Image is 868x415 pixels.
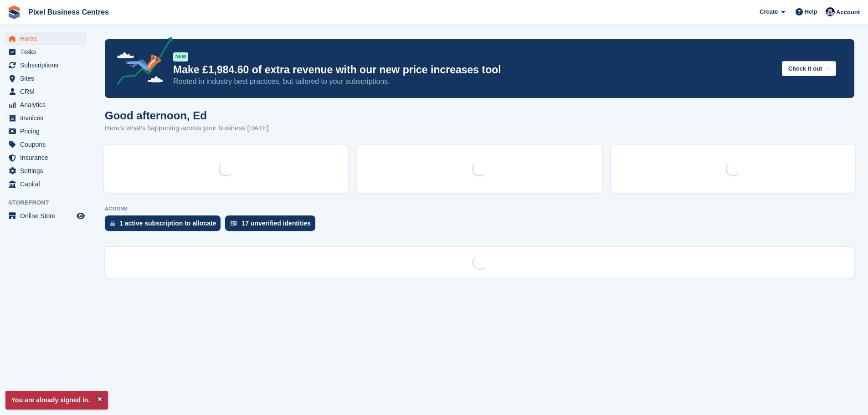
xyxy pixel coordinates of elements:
[5,125,86,138] a: menu
[20,125,75,138] span: Pricing
[5,32,86,45] a: menu
[231,220,237,226] img: verify_identity-adf6edd0f0f0b5bbfe63781bf79b02c33cf7c696d77639b501bdc392416b5a36.svg
[75,210,86,221] a: Preview store
[119,220,216,227] div: 1 active subscription to allocate
[5,59,86,72] a: menu
[20,85,75,98] span: CRM
[20,72,75,85] span: Sites
[20,59,75,72] span: Subscriptions
[5,98,86,111] a: menu
[20,112,75,124] span: Invoices
[5,85,86,98] a: menu
[110,220,115,226] img: active_subscription_to_allocate_icon-d502201f5373d7db506a760aba3b589e785aa758c864c3986d89f69b8ff3...
[5,178,86,190] a: menu
[20,32,75,45] span: Home
[20,178,75,190] span: Capital
[836,8,860,17] span: Account
[105,215,225,236] a: 1 active subscription to allocate
[105,123,269,133] p: Here's what's happening across your business [DATE]
[225,215,320,236] a: 17 unverified identities
[826,7,835,16] img: Ed Simpson
[5,138,86,151] a: menu
[105,206,854,212] p: ACTIONS
[173,52,188,61] div: NEW
[20,138,75,151] span: Coupons
[109,37,173,89] img: price-adjustments-announcement-icon-8257ccfd72463d97f412b2fc003d46551f7dbcb40ab6d574587a9cd5c0d94...
[5,72,86,85] a: menu
[20,151,75,164] span: Insurance
[760,7,778,16] span: Create
[7,5,21,19] img: stora-icon-8386f47178a22dfd0bd8f6a31ec36ba5ce8667c1dd55bd0f319d3a0aa187defe.svg
[20,46,75,58] span: Tasks
[20,210,75,222] span: Online Store
[173,77,775,87] p: Rooted in industry best practices, but tailored to your subscriptions.
[173,63,775,77] p: Make £1,984.60 of extra revenue with our new price increases tool
[20,98,75,111] span: Analytics
[5,151,86,164] a: menu
[5,164,86,177] a: menu
[8,198,91,207] span: Storefront
[241,220,311,227] div: 17 unverified identities
[782,61,836,76] button: Check it out →
[105,109,269,122] h1: Good afternoon, Ed
[5,112,86,124] a: menu
[5,210,86,222] a: menu
[20,164,75,177] span: Settings
[25,5,113,20] a: Pixel Business Centres
[5,46,86,58] a: menu
[805,7,817,16] span: Help
[5,391,108,410] p: You are already signed in.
